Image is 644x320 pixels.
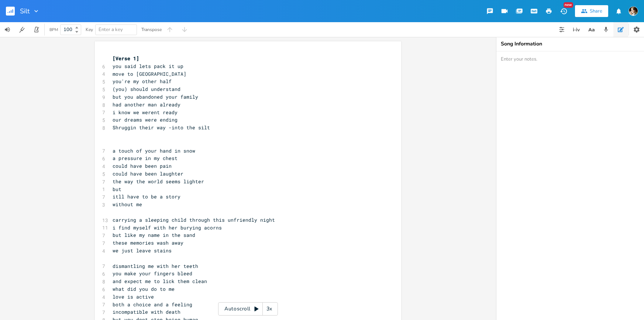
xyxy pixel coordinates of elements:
span: love is active [113,293,154,300]
span: you make your fingers bleed [113,270,192,277]
span: move to [GEOGRAPHIC_DATA] [113,71,186,77]
span: could have been laughter [113,170,183,177]
span: these memories wash away [113,239,183,246]
span: we just leave stains [113,247,172,254]
span: carrying a sleeping child through this unfriendly night [113,217,275,223]
span: Enter a key [99,26,123,33]
button: Share [575,5,608,17]
span: but [113,186,121,193]
span: i find myself with her burying acorns [113,224,222,231]
span: [Verse 1] [113,55,139,62]
span: but like my name in the sand [113,232,195,238]
span: you said lets pack it up [113,63,183,69]
span: without me [113,201,142,208]
span: had another man already [113,101,180,108]
span: you're my other half [113,78,172,85]
span: a pressure in my chest [113,155,178,161]
button: New [556,4,571,18]
span: incompatible with death [113,309,180,315]
div: New [564,2,573,8]
div: Transpose [141,27,162,32]
span: but you abandoned your family [113,93,198,100]
span: a touch of your hand in snow [113,147,195,154]
span: the way the world seems lighter [113,178,204,185]
div: Share [590,8,602,14]
span: our dreams were ending [113,116,178,123]
span: what did you do to me [113,286,175,292]
span: dismantling me with her teeth [113,263,198,269]
div: Key [86,27,93,32]
div: Autoscroll [218,302,278,316]
span: Shruggin their way -into the silt [113,124,210,131]
span: Silt [20,8,30,14]
span: (you) should understand [113,86,180,92]
div: Song Information [501,41,640,47]
span: and expect me to lick them clean [113,278,207,285]
span: both a choice and a feeling [113,301,192,308]
span: i know we werent ready [113,109,178,116]
img: Robert Wise [628,6,638,16]
span: itll have to be a story [113,193,180,200]
div: BPM [49,28,58,32]
span: could have been pain [113,163,172,169]
div: 3x [263,302,276,316]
